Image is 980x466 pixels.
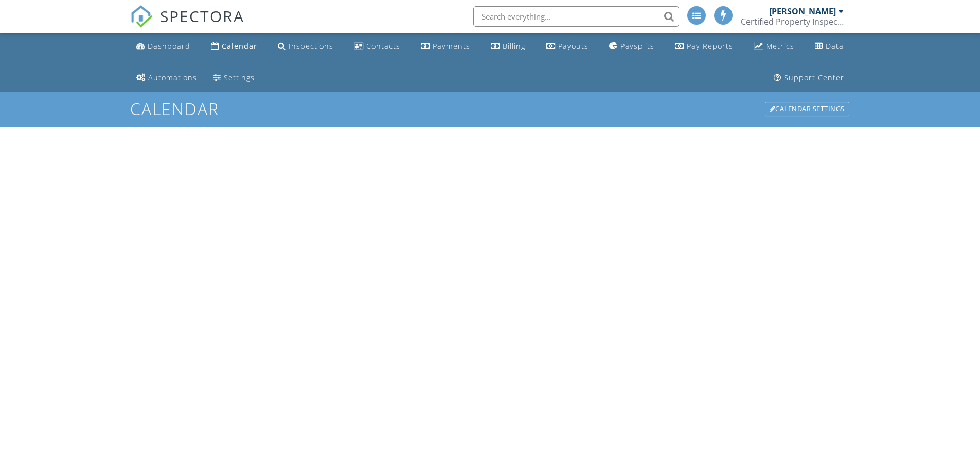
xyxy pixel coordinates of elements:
[366,41,400,51] div: Contacts
[130,100,850,118] h1: Calendar
[417,37,474,56] a: Payments
[687,41,733,51] div: Pay Reports
[130,5,153,28] img: The Best Home Inspection Software - Spectora
[503,41,525,51] div: Billing
[130,14,244,35] a: SPECTORA
[766,41,794,51] div: Metrics
[148,41,190,51] div: Dashboard
[770,68,848,87] a: Support Center
[671,37,737,56] a: Pay Reports
[764,101,850,117] a: Calendar Settings
[209,68,259,87] a: Settings
[784,73,844,82] div: Support Center
[558,41,589,51] div: Payouts
[132,68,201,87] a: Automations (Advanced)
[769,6,836,16] div: [PERSON_NAME]
[274,37,337,56] a: Inspections
[605,37,658,56] a: Paysplits
[207,37,261,56] a: Calendar
[148,73,197,82] div: Automations
[750,37,798,56] a: Metrics
[811,37,848,56] a: Data
[289,41,333,51] div: Inspections
[473,6,679,27] input: Search everything...
[826,41,844,51] div: Data
[765,102,849,116] div: Calendar Settings
[487,37,529,56] a: Billing
[433,41,470,51] div: Payments
[132,37,194,56] a: Dashboard
[620,41,654,51] div: Paysplits
[160,5,244,27] span: SPECTORA
[542,37,593,56] a: Payouts
[741,16,844,27] div: Certified Property Inspections, Inc
[350,37,404,56] a: Contacts
[222,41,257,51] div: Calendar
[224,73,255,82] div: Settings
